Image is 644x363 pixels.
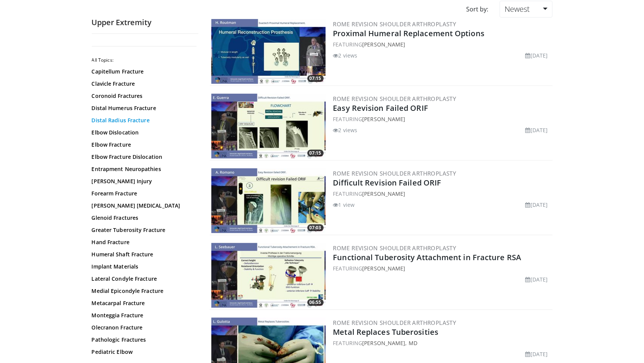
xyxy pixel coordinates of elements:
[307,75,324,82] span: 07:15
[526,350,548,358] li: [DATE]
[500,1,552,18] a: Newest
[362,190,405,197] a: [PERSON_NAME]
[92,165,195,173] a: Entrapment Neuropathies
[92,348,195,356] a: Pediatric Elbow
[333,115,551,123] div: FEATURING
[362,115,405,123] a: [PERSON_NAME]
[211,94,326,158] img: 5dcf619f-b63a-443a-a745-ca4be86d333e.300x170_q85_crop-smart_upscale.jpg
[92,141,195,149] a: Elbow Fracture
[333,252,521,262] a: Functional Tuberosity Attachment in Fracture RSA
[505,4,530,14] span: Newest
[333,95,457,102] a: Rome Revision Shoulder Arthroplasty
[92,129,195,136] a: Elbow Dislocation
[333,339,551,347] div: FEATURING
[92,214,195,222] a: Glenoid Fractures
[211,168,326,233] a: 07:03
[92,178,195,185] a: [PERSON_NAME] Injury
[333,178,441,188] a: Difficult Revision Failed ORIF
[92,18,198,27] h2: Upper Extremity
[92,238,195,246] a: Hand Fracture
[333,126,358,134] li: 2 views
[333,201,355,209] li: 1 view
[211,19,326,84] a: 07:15
[460,1,494,18] div: Sort by:
[92,275,195,283] a: Lateral Condyle Fracture
[307,150,324,157] span: 07:15
[92,202,195,209] a: [PERSON_NAME] [MEDICAL_DATA]
[333,327,439,337] a: Metal Replaces Tuberosities
[333,244,457,252] a: Rome Revision Shoulder Arthroplasty
[92,57,197,63] h2: All Topics:
[92,226,195,234] a: Greater Tuberosity Fracture
[92,80,195,88] a: Clavicle Fracture
[92,117,195,124] a: Distal Radius Fracture
[333,319,457,326] a: Rome Revision Shoulder Arthroplasty
[526,201,548,209] li: [DATE]
[92,336,195,344] a: Pathologic Fractures
[92,324,195,331] a: Olecranon Fracture
[211,168,326,233] img: c099ae5d-b022-44ba-975b-536e40751d07.300x170_q85_crop-smart_upscale.jpg
[333,20,457,28] a: Rome Revision Shoulder Arthroplasty
[92,263,195,270] a: Implant Materials
[333,51,358,59] li: 2 views
[362,339,417,347] a: [PERSON_NAME], MD
[307,299,324,306] span: 06:55
[526,51,548,59] li: [DATE]
[333,28,485,38] a: Proximal Humeral Replacement Options
[211,19,326,84] img: 3d690308-9757-4d1f-b0cf-d2daa646b20c.300x170_q85_crop-smart_upscale.jpg
[92,68,195,75] a: Capitellum Fracture
[92,287,195,295] a: Medial Epicondyle Fracture
[92,251,195,258] a: Humeral Shaft Fracture
[92,92,195,100] a: Coronoid Fractures
[333,170,457,177] a: Rome Revision Shoulder Arthroplasty
[92,312,195,319] a: Monteggia Fracture
[333,264,551,272] div: FEATURING
[307,224,324,231] span: 07:03
[92,104,195,112] a: Distal Humerus Fracture
[333,40,551,48] div: FEATURING
[92,299,195,307] a: Metacarpal Fracture
[333,103,428,113] a: Easy Revision Failed ORIF
[362,41,405,48] a: [PERSON_NAME]
[526,275,548,283] li: [DATE]
[526,126,548,134] li: [DATE]
[211,94,326,158] a: 07:15
[92,190,195,197] a: Forearm Fracture
[362,265,405,272] a: [PERSON_NAME]
[333,190,551,198] div: FEATURING
[211,243,326,308] img: bcdec364-c554-4472-8b41-6b58adb4684e.300x170_q85_crop-smart_upscale.jpg
[92,153,195,161] a: Elbow Fracture Dislocation
[211,243,326,308] a: 06:55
